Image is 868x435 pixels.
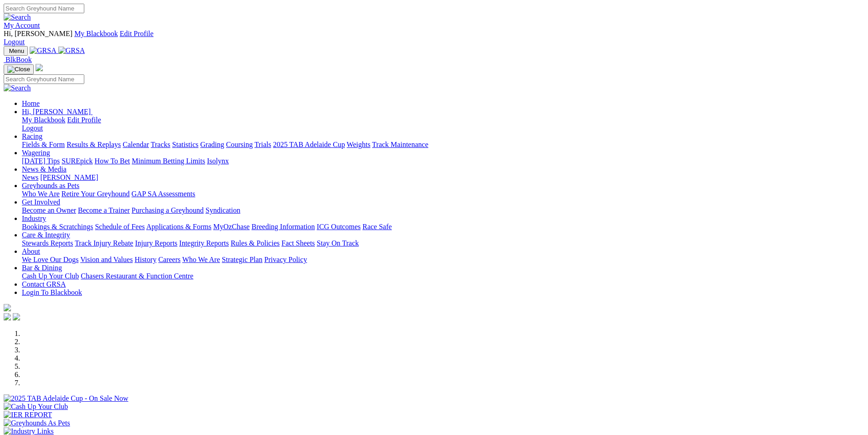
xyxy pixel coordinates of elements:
a: Industry [22,215,46,222]
a: How To Bet [95,157,130,165]
a: My Blackbook [22,116,66,124]
a: Grading [200,141,224,148]
a: SUREpick [62,157,92,165]
a: Fields & Form [22,141,65,148]
a: Retire Your Greyhound [62,190,130,198]
a: Care & Integrity [22,231,70,239]
a: Fact Sheets [282,239,315,247]
a: Chasers Restaurant & Function Centre [81,272,193,280]
a: Bookings & Scratchings [22,223,93,231]
img: Close [7,66,30,73]
div: My Account [4,30,864,46]
a: Who We Are [22,190,60,198]
img: logo-grsa-white.png [36,64,43,71]
img: twitter.svg [13,313,20,320]
a: Edit Profile [120,30,154,37]
a: Results & Replays [67,141,121,148]
img: 2025 TAB Adelaide Cup - On Sale Now [4,394,128,403]
div: Get Involved [22,206,864,215]
a: Careers [158,256,180,263]
a: Logout [22,124,43,132]
a: Race Safe [362,223,391,231]
a: Injury Reports [135,239,177,247]
a: Become an Owner [22,206,76,214]
div: Industry [22,223,864,231]
a: Hi, [PERSON_NAME] [22,108,92,115]
a: Syndication [205,206,240,214]
a: ICG Outcomes [317,223,360,231]
img: logo-grsa-white.png [4,304,11,311]
div: Bar & Dining [22,272,864,280]
input: Search [4,74,84,84]
a: Edit Profile [67,116,101,124]
a: BlkBook [4,56,32,63]
a: 2025 TAB Adelaide Cup [273,141,345,148]
div: About [22,256,864,264]
input: Search [4,4,84,13]
img: Greyhounds As Pets [4,419,70,427]
a: Weights [347,141,370,148]
a: Who We Are [182,256,220,263]
a: Purchasing a Greyhound [132,206,204,214]
a: Wagering [22,149,50,157]
div: Greyhounds as Pets [22,190,864,198]
span: Hi, [PERSON_NAME] [22,108,91,115]
a: Become a Trainer [78,206,130,214]
a: We Love Our Dogs [22,256,78,263]
a: Calendar [123,141,149,148]
a: Get Involved [22,198,60,206]
a: Strategic Plan [222,256,262,263]
a: Applications & Forms [146,223,211,231]
div: Care & Integrity [22,239,864,247]
a: Rules & Policies [231,239,280,247]
a: My Account [4,21,40,29]
a: [PERSON_NAME] [40,173,98,181]
div: Racing [22,141,864,149]
span: Hi, [PERSON_NAME] [4,30,72,37]
a: GAP SA Assessments [132,190,195,198]
a: Tracks [151,141,170,148]
span: Menu [9,47,24,54]
a: Minimum Betting Limits [132,157,205,165]
a: Isolynx [207,157,229,165]
a: News [22,173,38,181]
a: Schedule of Fees [95,223,144,231]
a: About [22,247,40,255]
a: Racing [22,132,42,140]
a: Breeding Information [252,223,315,231]
a: MyOzChase [213,223,250,231]
a: Track Maintenance [372,141,428,148]
span: BlkBook [5,56,32,63]
a: News & Media [22,165,67,173]
img: GRSA [58,47,85,55]
button: Toggle navigation [4,46,28,56]
a: Coursing [226,141,253,148]
div: News & Media [22,173,864,182]
a: Privacy Policy [264,256,307,263]
img: facebook.svg [4,313,11,320]
a: My Blackbook [74,30,118,37]
img: GRSA [30,47,56,55]
a: History [134,256,156,263]
div: Hi, [PERSON_NAME] [22,116,864,132]
a: Trials [254,141,271,148]
img: Search [4,84,31,92]
a: Stay On Track [317,239,359,247]
a: Login To Blackbook [22,288,82,296]
a: Vision and Values [80,256,133,263]
img: IER REPORT [4,411,52,419]
img: Search [4,13,31,21]
a: Integrity Reports [179,239,229,247]
a: Logout [4,38,25,46]
button: Toggle navigation [4,64,34,74]
a: Track Injury Rebate [75,239,133,247]
a: Home [22,100,40,107]
a: Greyhounds as Pets [22,182,79,189]
a: Statistics [172,141,199,148]
div: Wagering [22,157,864,165]
a: Bar & Dining [22,264,62,272]
a: [DATE] Tips [22,157,60,165]
a: Cash Up Your Club [22,272,79,280]
a: Contact GRSA [22,280,66,288]
a: Stewards Reports [22,239,73,247]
